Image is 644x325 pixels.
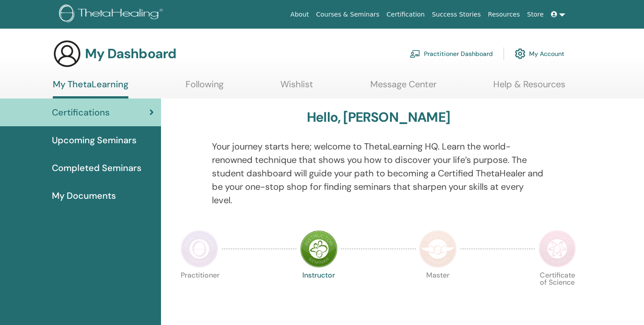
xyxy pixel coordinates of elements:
p: Practitioner [181,272,218,309]
img: cog.svg [515,46,525,61]
a: About [287,6,312,23]
span: Certifications [52,106,110,119]
h3: My Dashboard [85,46,176,62]
a: Practitioner Dashboard [410,44,493,64]
img: Certificate of Science [538,230,576,268]
p: Your journey starts here; welcome to ThetaLearning HQ. Learn the world-renowned technique that sh... [212,140,545,207]
a: My ThetaLearning [53,79,128,98]
img: Practitioner [181,230,218,268]
span: Completed Seminars [52,161,141,175]
p: Master [419,272,457,309]
img: Master [419,230,457,268]
a: Resources [484,6,524,23]
a: Following [186,79,224,96]
a: Help & Resources [493,79,565,96]
h3: Hello, [PERSON_NAME] [307,109,450,125]
img: Instructor [300,230,338,268]
img: logo.png [59,4,166,25]
span: My Documents [52,189,116,202]
a: My Account [515,44,564,64]
a: Success Stories [428,6,484,23]
span: Upcoming Seminars [52,133,136,147]
p: Certificate of Science [538,272,576,309]
p: Instructor [300,272,338,309]
a: Courses & Seminars [313,6,383,23]
a: Message Center [370,79,436,96]
img: generic-user-icon.jpg [53,39,81,68]
img: chalkboard-teacher.svg [410,50,420,58]
a: Wishlist [280,79,313,96]
a: Certification [383,6,428,23]
a: Store [524,6,547,23]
